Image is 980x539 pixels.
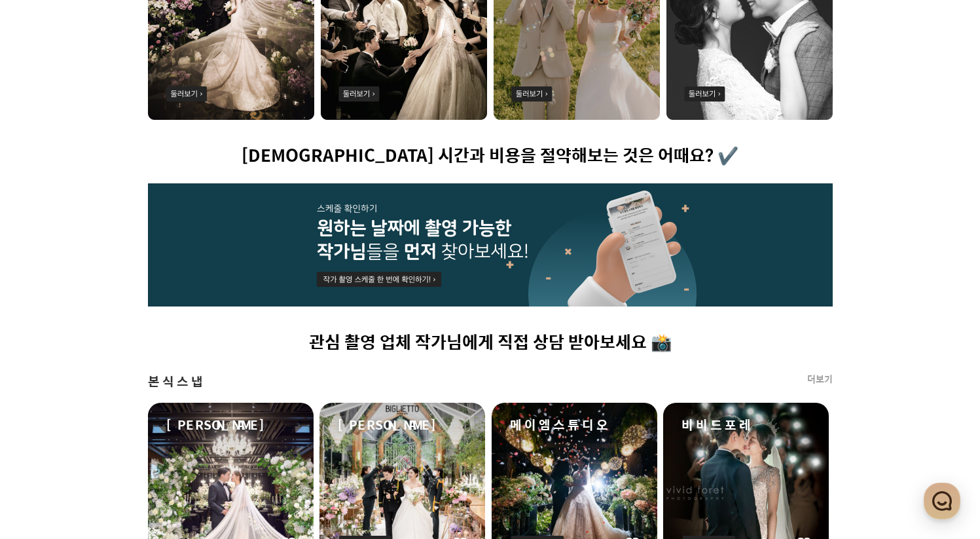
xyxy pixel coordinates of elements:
[86,415,169,448] a: 대화
[807,373,833,386] a: 더보기
[510,416,611,434] span: 메이엠스튜디오
[41,435,49,445] span: 홈
[120,436,136,446] span: 대화
[169,415,251,448] a: 설정
[148,373,206,391] span: 본식스냅
[148,333,833,353] h1: 관심 촬영 업체 작가님에게 직접 상담 받아보세요 📸
[166,416,264,434] span: [PERSON_NAME]
[338,416,436,434] span: [PERSON_NAME]
[681,416,753,434] span: 비비드포레
[148,146,833,166] h1: [DEMOGRAPHIC_DATA] 시간과 비용을 절약해보는 것은 어때요? ✔️
[4,415,86,448] a: 홈
[202,435,218,445] span: 설정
